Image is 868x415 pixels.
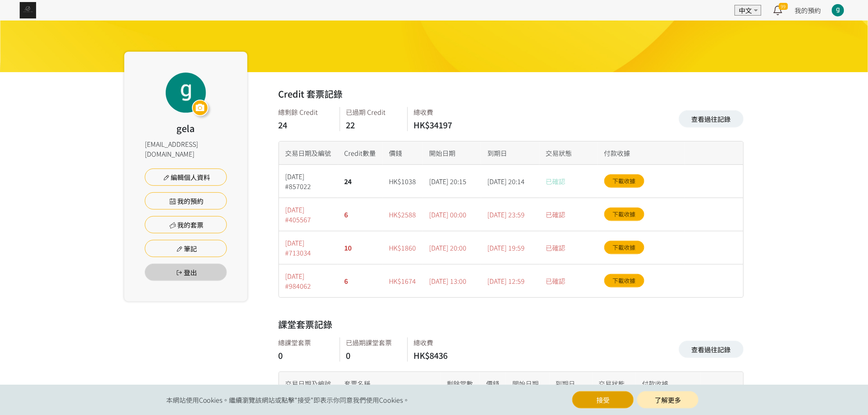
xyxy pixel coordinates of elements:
[414,337,467,347] div: 總收費
[166,395,410,405] span: 本網站使用Cookies。繼續瀏覽該網站或點擊"接受"即表示你同意我們使用Cookies。
[338,231,383,265] div: 10
[346,349,399,362] div: 0
[383,265,423,297] div: HK$1674
[279,141,338,165] div: 交易日期及編號
[481,231,539,265] div: [DATE] 19:59
[598,141,685,165] div: 付款收據
[279,265,338,297] div: [DATE] #984062
[604,174,644,188] a: 下載收據
[279,372,338,395] div: 交易日期及編號
[414,119,467,131] div: HK$34197
[481,198,539,231] div: [DATE] 23:59
[549,372,592,395] div: 到期日
[279,198,338,231] div: [DATE] #405567
[414,349,467,362] div: HK$8436
[481,265,539,297] div: [DATE] 12:59
[572,391,634,408] button: 接受
[779,3,788,10] span: 99
[423,165,481,198] div: [DATE] 20:15
[423,265,481,297] div: [DATE] 13:00
[441,372,480,395] div: 剩餘堂數
[539,265,598,297] div: 已確認
[338,372,441,395] div: 套票名稱
[145,169,227,186] a: 編輯個人資料
[481,141,539,165] div: 到期日
[637,391,699,408] a: 了解更多
[604,207,644,221] a: 下載收據
[145,216,227,233] a: 我的套票
[346,119,399,131] div: 22
[346,107,399,117] div: 已過期 Credit
[795,5,821,15] a: 我的預約
[539,165,598,198] div: 已確認
[338,198,383,231] div: 6
[279,107,331,117] div: 總剩餘 Credit
[414,107,467,117] div: 總收費
[338,265,383,297] div: 6
[679,341,744,358] a: 查看過往記錄
[383,141,423,165] div: 價錢
[279,231,338,265] div: [DATE] #713034
[346,337,399,347] div: 已過期課堂套票
[383,198,423,231] div: HK$2588
[539,198,598,231] div: 已確認
[279,119,331,131] div: 24
[145,192,227,210] a: 我的預約
[145,240,227,257] a: 筆記
[539,141,598,165] div: 交易狀態
[383,165,423,198] div: HK$1038
[279,87,343,100] h2: Credit 套票記錄
[338,141,383,165] div: Credit數量
[679,110,744,128] a: 查看過往記錄
[539,231,598,265] div: 已確認
[423,141,481,165] div: 開始日期
[279,165,338,198] div: [DATE] #857022
[279,317,333,331] h2: 課堂套票記錄
[481,165,539,198] div: [DATE] 20:14
[506,372,549,395] div: 開始日期
[279,337,331,347] div: 總課堂套票
[279,349,331,362] div: 0
[604,241,644,254] a: 下載收據
[338,165,383,198] div: 24
[635,372,700,395] div: 付款收據
[423,231,481,265] div: [DATE] 20:00
[145,139,227,159] div: [EMAIL_ADDRESS][DOMAIN_NAME]
[145,264,227,281] button: 登出
[383,231,423,265] div: HK$1860
[604,274,644,287] a: 下載收據
[592,372,635,395] div: 交易狀態
[480,372,506,395] div: 價錢
[423,198,481,231] div: [DATE] 00:00
[20,2,36,18] img: img_61c0148bb0266
[177,121,195,135] div: gela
